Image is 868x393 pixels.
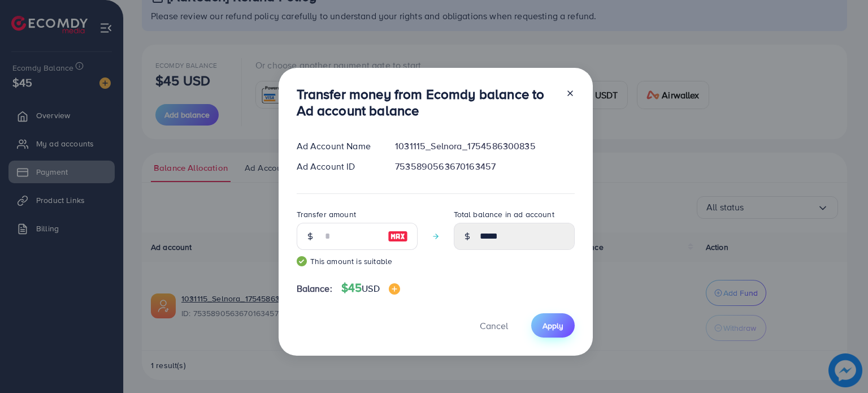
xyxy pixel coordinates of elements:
small: This amount is suitable [297,256,418,267]
div: 1031115_Selnora_1754586300835 [386,140,583,153]
span: Balance: [297,282,332,295]
h3: Transfer money from Ecomdy balance to Ad account balance [297,86,557,119]
div: Ad Account ID [288,160,387,173]
img: guide [297,256,307,266]
div: Ad Account Name [288,140,387,153]
button: Cancel [466,313,522,338]
label: Transfer amount [297,209,356,220]
span: Apply [542,320,563,331]
img: image [389,283,400,295]
span: USD [362,282,379,295]
button: Apply [531,313,575,338]
img: image [388,230,408,243]
label: Total balance in ad account [454,209,554,220]
div: 7535890563670163457 [386,160,583,173]
span: Cancel [480,319,508,332]
h4: $45 [341,281,400,295]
